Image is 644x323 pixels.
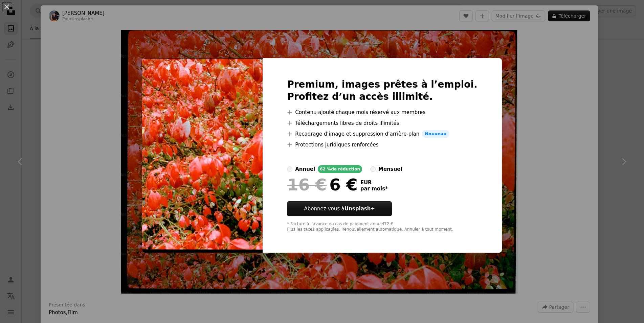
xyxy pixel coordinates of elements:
[370,166,376,172] input: mensuel
[360,186,388,192] span: par mois *
[378,165,402,173] div: mensuel
[142,58,263,253] img: premium_photo-1664457234046-7fc053dc32cc
[287,176,357,193] div: 6 €
[287,166,292,172] input: annuel62 %de réduction
[422,130,449,138] span: Nouveau
[345,206,375,212] strong: Unsplash+
[287,130,478,138] li: Recadrage d’image et suppression d’arrière-plan
[287,201,392,216] button: Abonnez-vous àUnsplash+
[287,222,478,232] div: * Facturé à l’avance en cas de paiement annuel 72 € Plus les taxes applicables. Renouvellement au...
[360,180,388,186] span: EUR
[287,119,478,127] li: Téléchargements libres de droits illimités
[287,176,327,193] span: 16 €
[287,108,478,116] li: Contenu ajouté chaque mois réservé aux membres
[287,78,478,103] h2: Premium, images prêtes à l’emploi. Profitez d’un accès illimité.
[295,165,315,173] div: annuel
[287,141,478,149] li: Protections juridiques renforcées
[318,165,362,173] div: 62 % de réduction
